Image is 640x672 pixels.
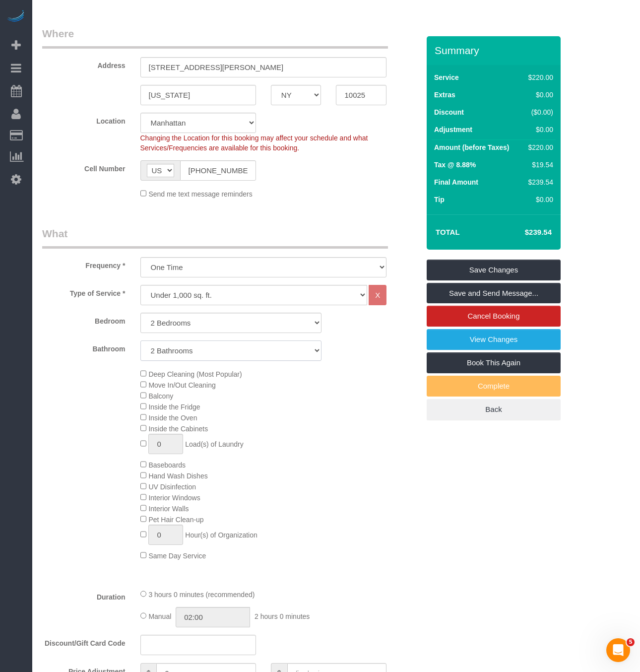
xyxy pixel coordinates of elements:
span: Same Day Service [148,552,206,560]
span: 2 hours 0 minutes [255,612,310,620]
strong: Total [436,228,460,236]
a: Book This Again [427,352,561,373]
h4: $239.54 [495,228,552,237]
input: Zip Code [336,85,386,105]
label: Extras [434,90,455,100]
label: Frequency * [35,257,133,270]
div: $239.54 [524,177,553,187]
label: Tax @ 8.88% [434,160,476,170]
span: Load(s) of Laundry [185,440,244,448]
label: Location [35,113,133,126]
label: Final Amount [434,177,478,187]
span: Pet Hair Clean-up [148,516,203,524]
input: Cell Number [180,160,256,181]
span: Deep Cleaning (Most Popular) [148,370,242,378]
a: Cancel Booking [427,306,561,327]
label: Type of Service * [35,285,133,298]
span: 5 [627,638,635,646]
span: Inside the Fridge [148,403,200,411]
label: Adjustment [434,125,472,134]
span: Baseboards [148,461,186,469]
div: $19.54 [524,160,553,170]
span: Interior Walls [148,505,189,513]
span: UV Disinfection [148,483,196,491]
div: $220.00 [524,142,553,152]
span: Send me text message reminders [148,190,252,198]
span: Balcony [148,392,173,400]
label: Discount [434,107,464,117]
div: $0.00 [524,125,553,134]
span: Inside the Oven [148,414,197,422]
h3: Summary [435,45,556,56]
label: Duration [35,589,133,602]
a: Back [427,399,561,420]
a: Save and Send Message... [427,283,561,304]
label: Cell Number [35,160,133,174]
span: Move In/Out Cleaning [148,381,215,389]
input: City [140,85,256,105]
label: Amount (before Taxes) [434,142,509,152]
a: View Changes [427,329,561,350]
div: $0.00 [524,195,553,204]
span: Manual [148,612,171,620]
span: 3 hours 0 minutes (recommended) [148,591,255,599]
legend: What [42,226,388,249]
div: ($0.00) [524,107,553,117]
span: Hand Wash Dishes [148,472,207,480]
span: Interior Windows [148,494,200,502]
span: Changing the Location for this booking may affect your schedule and what Services/Frequencies are... [140,134,368,152]
legend: Where [42,26,388,49]
a: Save Changes [427,260,561,280]
span: Hour(s) of Organization [185,531,257,539]
img: Automaid Logo [6,10,26,24]
label: Bathroom [35,340,133,354]
span: Inside the Cabinets [148,425,208,433]
label: Bedroom [35,313,133,326]
div: $220.00 [524,72,553,82]
label: Address [35,57,133,70]
label: Discount/Gift Card Code [35,635,133,648]
iframe: Intercom live chat [606,638,630,662]
label: Service [434,72,459,82]
label: Tip [434,195,445,204]
div: $0.00 [524,90,553,100]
